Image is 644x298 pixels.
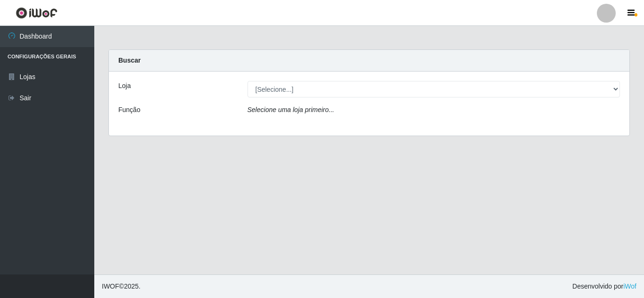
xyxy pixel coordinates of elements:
[118,105,140,115] label: Função
[248,106,334,113] i: Selecione uma loja primeiro...
[102,282,140,291] span: © 2025 .
[16,7,58,19] img: CoreUI Logo
[623,282,636,290] a: iWof
[118,81,131,91] label: Loja
[102,282,119,290] span: IWOF
[572,282,636,291] span: Desenvolvido por
[118,56,140,64] strong: Buscar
